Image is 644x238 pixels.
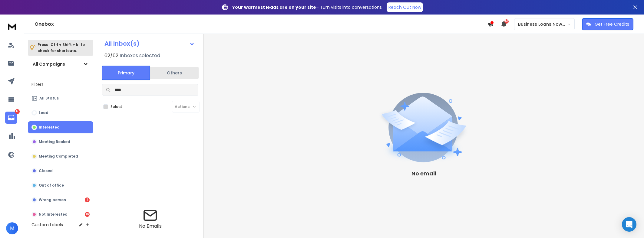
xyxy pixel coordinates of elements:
[150,66,199,80] button: Others
[120,52,160,59] h3: Inboxes selected
[31,222,63,228] h3: Custom Labels
[111,104,122,109] label: Select
[39,154,78,159] p: Meeting Completed
[6,21,18,32] img: logo
[28,208,93,220] button: Not Interested16
[39,110,48,115] p: Lead
[39,139,70,144] p: Meeting Booked
[104,52,118,59] span: 62 / 62
[28,136,93,148] button: Meeting Booked
[28,80,93,89] h3: Filters
[28,107,93,119] button: Lead
[595,21,629,27] p: Get Free Credits
[6,222,18,234] button: M
[100,37,200,50] button: All Inbox(s)
[28,58,93,70] button: All Campaigns
[50,41,79,48] span: Ctrl + Shift + k
[582,18,633,30] button: Get Free Credits
[15,109,20,114] p: 17
[39,197,66,202] p: Wrong person
[39,125,60,130] p: Interested
[28,194,93,206] button: Wrong person1
[39,96,59,101] p: All Status
[35,21,487,28] h1: Onebox
[39,168,53,173] p: Closed
[85,197,90,202] div: 1
[33,61,65,67] h1: All Campaigns
[28,165,93,177] button: Closed
[504,19,509,24] span: 50
[388,4,421,10] p: Reach Out Now
[104,41,140,47] h1: All Inbox(s)
[38,42,85,54] p: Press to check for shortcuts.
[28,121,93,133] button: Interested
[232,4,382,10] p: – Turn visits into conversations
[28,150,93,162] button: Meeting Completed
[411,169,436,178] p: No email
[518,21,567,27] p: Business Loans Now ([PERSON_NAME])
[28,92,93,104] button: All Status
[622,217,636,232] div: Open Intercom Messenger
[139,223,162,230] p: No Emails
[85,212,90,217] div: 16
[5,112,17,124] a: 17
[232,4,316,10] strong: Your warmest leads are on your site
[387,2,423,12] a: Reach Out Now
[102,66,150,80] button: Primary
[28,179,93,191] button: Out of office
[39,212,68,217] p: Not Interested
[39,183,64,188] p: Out of office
